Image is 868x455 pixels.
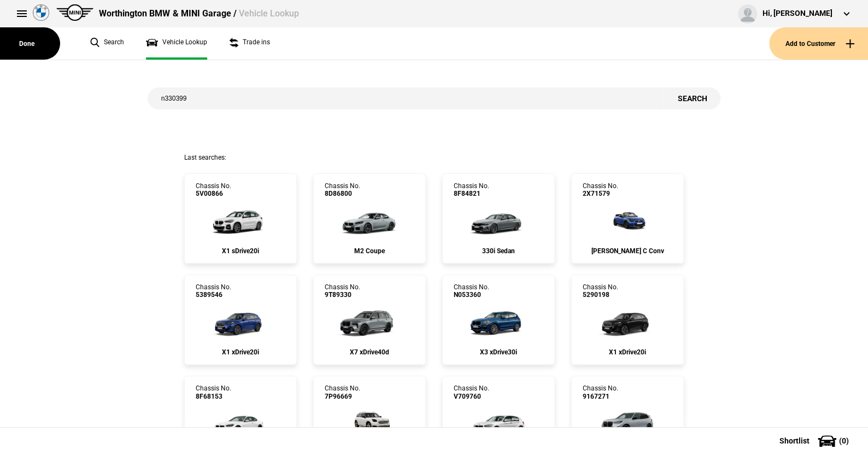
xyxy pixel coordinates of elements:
a: Search [90,27,124,60]
div: 330i Sedan [454,247,543,255]
div: X1 xDrive20i [196,348,285,356]
img: cosySec [462,198,535,242]
div: Chassis No. [454,283,489,299]
img: cosySec [333,299,406,343]
img: cosySec [591,299,664,343]
img: bmw.png [33,4,49,21]
div: Chassis No. [196,384,231,400]
span: 7P96669 [325,393,360,400]
span: 9T89330 [325,291,360,299]
span: N053360 [454,291,489,299]
img: cosySec [599,198,657,242]
div: Chassis No. [196,283,231,299]
img: cosySec [333,198,406,242]
img: cosySec [204,299,277,343]
span: 8D86800 [325,190,360,197]
span: Last searches: [184,154,226,161]
a: Trade ins [229,27,270,60]
div: Chassis No. [325,384,360,400]
span: 9167271 [583,393,618,400]
div: [PERSON_NAME] C Conv [583,247,672,255]
img: cosySec [204,400,277,444]
img: cosySec [341,400,399,444]
input: Enter vehicle chassis number or other identifier. [148,87,664,109]
img: mini.png [56,4,93,21]
span: 8F68153 [196,393,231,400]
div: Chassis No. [583,182,618,198]
div: Chassis No. [454,182,489,198]
button: Shortlist(0) [763,427,868,454]
img: cosySec [462,299,535,343]
a: Vehicle Lookup [146,27,207,60]
div: Chassis No. [583,384,618,400]
span: ( 0 ) [839,437,849,445]
div: X7 xDrive40d [325,348,414,356]
div: Chassis No. [325,283,360,299]
img: cosySec [204,198,277,242]
div: Chassis No. [583,283,618,299]
div: Chassis No. [454,384,489,400]
img: cosySec [591,400,664,444]
span: Vehicle Lookup [238,8,298,19]
div: X3 xDrive30i [454,348,543,356]
button: Search [664,87,720,109]
span: Shortlist [779,437,810,445]
div: M2 Coupe [325,247,414,255]
span: 2X71579 [583,190,618,197]
span: V709760 [454,393,489,400]
div: Hi, [PERSON_NAME] [763,8,832,19]
div: Chassis No. [196,182,231,198]
span: 5V00866 [196,190,231,197]
div: X1 xDrive20i [583,348,672,356]
span: 5389546 [196,291,231,299]
span: 8F84821 [454,190,489,197]
div: X1 sDrive20i [196,247,285,255]
div: Worthington BMW & MINI Garage / [99,8,298,20]
div: Chassis No. [325,182,360,198]
img: cosySec [462,400,535,444]
span: 5290198 [583,291,618,299]
button: Add to Customer [769,27,868,60]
